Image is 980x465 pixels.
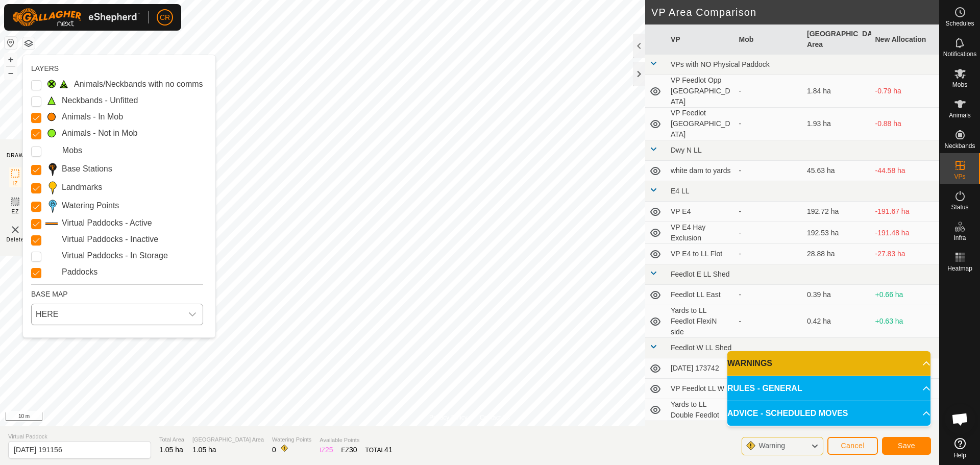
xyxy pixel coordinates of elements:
[871,161,940,181] td: -44.58 ha
[365,445,393,455] div: TOTAL
[5,54,17,66] button: +
[827,437,878,455] button: Cancel
[943,51,976,57] span: Notifications
[803,222,871,244] td: 192.53 ha
[667,358,735,379] td: [DATE] 173742
[667,399,735,421] td: Yards to LL Double Feedlot
[429,413,468,422] a: Privacy Policy
[13,180,18,187] span: IZ
[159,446,183,454] span: 1.05 ha
[31,284,203,300] div: BASE MAP
[480,413,510,422] a: Contact Us
[945,404,975,434] div: Open chat
[727,357,772,370] span: WARNINGS
[160,12,170,23] span: CR
[667,305,735,338] td: Yards to LL Feedlot FlexiN side
[871,25,940,55] th: New Allocation
[739,316,799,327] div: -
[667,222,735,244] td: VP E4 Hay Exclusion
[953,235,966,241] span: Infra
[62,111,123,123] label: Animals - In Mob
[951,204,968,210] span: Status
[803,305,871,338] td: 0.42 ha
[667,161,735,181] td: white dam to yards
[671,270,729,278] span: Feedlot E LL Shed
[7,152,24,159] div: DRAW
[727,401,930,426] p-accordion-header: ADVICE - SCHEDULED MOVES
[62,163,112,175] label: Base Stations
[953,452,966,458] span: Help
[341,445,357,455] div: EZ
[727,351,930,376] p-accordion-header: WARNINGS
[671,146,702,154] span: Dwy N LL
[62,217,152,229] label: Virtual Paddocks - Active
[898,442,915,450] span: Save
[7,236,24,243] span: Delete
[871,244,940,264] td: -27.83 ha
[651,6,939,18] h2: VP Area Comparison
[803,244,871,264] td: 28.88 ha
[803,25,871,55] th: [GEOGRAPHIC_DATA] Area
[62,94,138,107] label: Neckbands - Unfitted
[803,285,871,305] td: 0.39 ha
[758,442,785,450] span: Warning
[62,200,119,212] label: Watering Points
[947,265,972,272] span: Heatmap
[841,442,865,450] span: Cancel
[667,379,735,399] td: VP Feedlot LL W
[667,25,735,55] th: VP
[803,202,871,222] td: 192.72 ha
[882,437,931,455] button: Save
[182,304,203,325] div: dropdown trigger
[667,202,735,222] td: VP E4
[62,250,168,262] label: Virtual Paddocks - In Storage
[954,174,965,180] span: VPs
[325,446,333,454] span: 25
[62,181,102,193] label: Landmarks
[349,446,357,454] span: 30
[871,202,940,222] td: -191.67 ha
[739,206,799,217] div: -
[871,108,940,140] td: -0.88 ha
[803,161,871,181] td: 45.63 ha
[871,222,940,244] td: -191.48 ha
[739,228,799,238] div: -
[62,144,82,157] label: Mobs
[9,224,21,236] img: VP
[739,289,799,300] div: -
[320,445,333,455] div: IZ
[803,75,871,108] td: 1.84 ha
[739,165,799,176] div: -
[952,82,967,88] span: Mobs
[871,285,940,305] td: +0.66 ha
[727,382,802,395] span: RULES - GENERAL
[22,37,35,50] button: Map Layers
[159,435,184,444] span: Total Area
[671,60,770,68] span: VPs with NO Physical Paddock
[739,118,799,129] div: -
[727,407,848,420] span: ADVICE - SCHEDULED MOVES
[272,435,311,444] span: Watering Points
[192,446,216,454] span: 1.05 ha
[8,432,151,441] span: Virtual Paddock
[945,20,974,27] span: Schedules
[5,37,17,49] button: Reset Map
[62,127,138,139] label: Animals - Not in Mob
[272,446,276,454] span: 0
[940,434,980,462] a: Help
[871,75,940,108] td: -0.79 ha
[62,233,158,246] label: Virtual Paddocks - Inactive
[384,446,393,454] span: 41
[727,376,930,401] p-accordion-header: RULES - GENERAL
[735,25,803,55] th: Mob
[192,435,264,444] span: [GEOGRAPHIC_DATA] Area
[667,75,735,108] td: VP Feedlot Opp [GEOGRAPHIC_DATA]
[667,244,735,264] td: VP E4 to LL Flot
[671,344,731,352] span: Feedlot W LL Shed
[12,208,19,215] span: EZ
[949,112,971,118] span: Animals
[320,436,392,445] span: Available Points
[31,63,203,74] div: LAYERS
[62,266,97,278] label: Paddocks
[12,8,140,27] img: Gallagher Logo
